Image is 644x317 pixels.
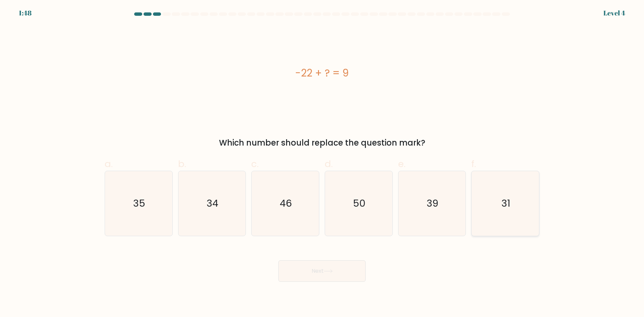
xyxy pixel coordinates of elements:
div: 1:48 [19,8,32,18]
span: a. [105,157,113,170]
button: Next [278,260,366,282]
text: 50 [353,197,366,210]
span: e. [398,157,406,170]
div: Which number should replace the question mark? [109,137,535,149]
div: -22 + ? = 9 [105,65,539,81]
text: 35 [133,197,145,210]
text: 39 [427,197,438,210]
span: b. [178,157,186,170]
text: 46 [280,197,292,210]
div: Level 4 [603,8,625,18]
span: d. [325,157,333,170]
span: f. [471,157,476,170]
text: 34 [207,197,218,210]
span: c. [251,157,259,170]
text: 31 [502,197,511,210]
